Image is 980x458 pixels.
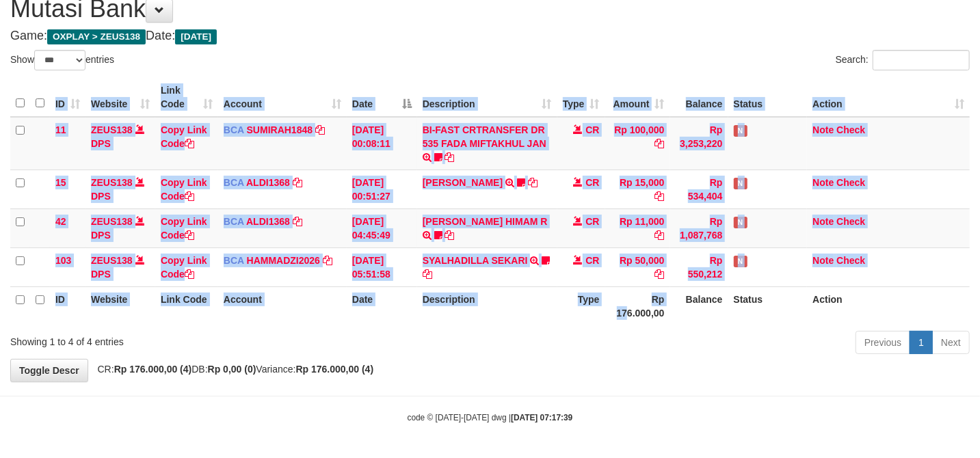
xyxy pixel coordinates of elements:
a: Copy Link Code [161,216,207,241]
strong: [DATE] 07:17:39 [511,413,572,422]
a: [PERSON_NAME] HIMAM R [423,216,548,227]
a: Copy Rp 50,000 to clipboard [655,269,665,280]
a: Copy Rp 15,000 to clipboard [655,191,665,202]
strong: Rp 176.000,00 (4) [296,364,374,375]
td: [DATE] 00:51:27 [347,170,417,208]
div: Showing 1 to 4 of 4 entries [10,329,398,349]
a: ZEUS138 [91,255,133,266]
a: Copy INDAH YULITASARI to clipboard [528,177,538,188]
a: Toggle Descr [10,359,88,382]
a: Copy Link Code [161,255,207,280]
th: Website: activate to sort column ascending [85,78,155,117]
a: Note [812,255,834,266]
th: Type: activate to sort column ascending [557,78,605,117]
a: ALDI1368 [246,216,290,227]
td: Rp 15,000 [605,170,670,208]
th: Website [85,286,155,325]
td: Rp 100,000 [605,117,670,170]
input: Search: [873,50,970,70]
th: Account [218,286,347,325]
td: DPS [85,117,155,170]
a: Copy Link Code [161,177,207,202]
h4: Game: Date: [10,29,970,43]
a: Note [812,124,834,135]
span: 11 [55,124,66,135]
a: Copy HAMMADZI2026 to clipboard [323,255,332,266]
span: Has Note [734,217,747,228]
a: 1 [910,331,933,354]
th: Balance [670,78,728,117]
a: Note [812,216,834,227]
td: DPS [85,170,155,208]
td: [DATE] 05:51:58 [347,247,417,286]
th: Description [417,286,557,325]
a: Note [812,177,834,188]
a: Check [836,216,865,227]
a: Copy BI-FAST CRTRANSFER DR 535 FADA MIFTAKHUL JAN to clipboard [445,152,455,163]
a: ALDI1368 [246,177,290,188]
a: Copy Rp 11,000 to clipboard [655,230,665,241]
a: ZEUS138 [91,177,133,188]
a: Previous [856,331,910,354]
span: CR [585,177,599,188]
td: [DATE] 00:08:11 [347,117,417,170]
th: Link Code: activate to sort column ascending [155,78,218,117]
th: Action [807,286,970,325]
td: Rp 1,087,768 [670,208,728,247]
a: Copy ALDI1368 to clipboard [293,216,302,227]
a: Next [932,331,970,354]
td: Rp 550,212 [670,247,728,286]
label: Search: [836,50,970,70]
td: Rp 3,253,220 [670,117,728,170]
span: 15 [55,177,66,188]
span: 103 [55,255,71,266]
a: Copy ALVA HIMAM R to clipboard [445,230,455,241]
span: 42 [55,216,66,227]
a: HAMMADZI2026 [247,255,320,266]
strong: Rp 0,00 (0) [208,364,256,375]
td: DPS [85,208,155,247]
th: Date [347,286,417,325]
span: Has Note [734,178,747,189]
span: Has Note [734,125,747,137]
span: CR: DB: Variance: [91,364,374,375]
a: ZEUS138 [91,124,133,135]
th: Status [728,78,808,117]
span: CR [585,255,599,266]
td: Rp 11,000 [605,208,670,247]
th: Rp 176.000,00 [605,286,670,325]
td: Rp 50,000 [605,247,670,286]
a: [PERSON_NAME] [423,177,503,188]
a: Copy SUMIRAH1848 to clipboard [315,124,325,135]
td: BI-FAST CRTRANSFER DR 535 FADA MIFTAKHUL JAN [417,117,557,170]
th: Description: activate to sort column ascending [417,78,557,117]
th: Action: activate to sort column ascending [807,78,970,117]
a: Copy Link Code [161,124,207,149]
a: SYALHADILLA SEKARI [423,255,528,266]
a: Copy SYALHADILLA SEKARI to clipboard [423,269,432,280]
td: [DATE] 04:45:49 [347,208,417,247]
span: [DATE] [175,29,217,44]
th: ID [50,286,85,325]
a: Copy Rp 100,000 to clipboard [655,138,665,149]
small: code © [DATE]-[DATE] dwg | [408,413,573,422]
select: Showentries [34,50,85,70]
a: ZEUS138 [91,216,133,227]
label: Show entries [10,50,114,70]
a: Check [836,124,865,135]
td: Rp 534,404 [670,170,728,208]
th: Balance [670,286,728,325]
th: Link Code [155,286,218,325]
th: Type [557,286,605,325]
th: Amount: activate to sort column ascending [605,78,670,117]
span: OXPLAY > ZEUS138 [47,29,146,44]
span: CR [585,216,599,227]
span: BCA [224,216,244,227]
span: CR [585,124,599,135]
th: ID: activate to sort column ascending [50,78,85,117]
a: Copy ALDI1368 to clipboard [293,177,302,188]
td: DPS [85,247,155,286]
a: SUMIRAH1848 [247,124,313,135]
span: BCA [224,177,244,188]
th: Date: activate to sort column descending [347,78,417,117]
